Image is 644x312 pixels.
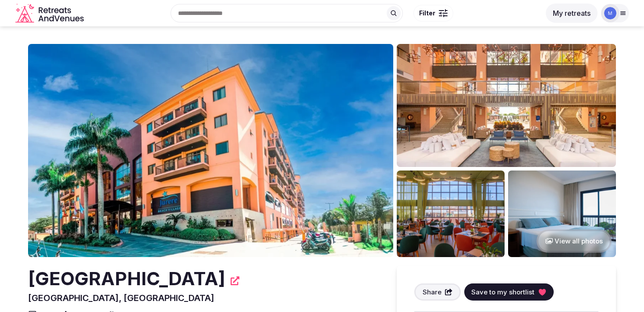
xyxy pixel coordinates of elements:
[15,4,85,23] a: Visit the homepage
[15,4,85,23] svg: Retreats and Venues company logo
[604,7,616,19] img: maddie
[414,283,461,301] button: Share
[397,171,505,257] img: Venue gallery photo
[397,44,616,167] img: Venue gallery photo
[471,287,534,297] span: Save to my shortlist
[464,283,554,301] button: Save to my shortlist
[28,293,214,303] span: [GEOGRAPHIC_DATA], [GEOGRAPHIC_DATA]
[537,229,612,253] button: View all photos
[508,171,616,257] img: Venue gallery photo
[546,9,598,18] a: My retreats
[423,287,441,297] span: Share
[28,44,393,257] img: Venue cover photo
[28,266,225,292] h2: [GEOGRAPHIC_DATA]
[413,5,453,22] button: Filter
[546,4,598,23] button: My retreats
[419,9,435,18] span: Filter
